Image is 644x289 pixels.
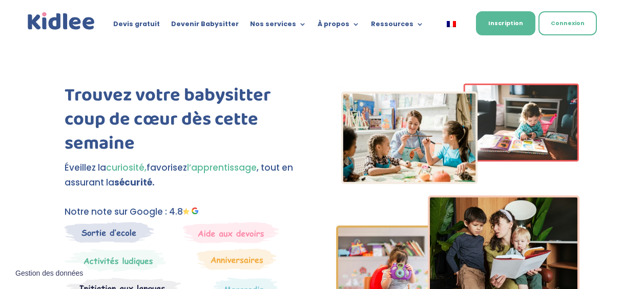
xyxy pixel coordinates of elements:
[538,11,597,35] a: Connexion
[65,222,154,243] img: Sortie decole
[183,222,279,243] img: weekends
[65,204,308,219] p: Notre note sur Google : 4.8
[65,160,308,190] p: Éveillez la favorisez , tout en assurant la
[9,263,89,284] button: Gestion des données
[26,10,97,32] a: Kidlee Logo
[65,249,166,272] img: Mercredi
[114,176,155,189] strong: sécurité.
[197,249,277,270] img: Anniversaire
[65,84,308,160] h1: Trouvez votre babysitter coup de cœur dès cette semaine
[250,20,306,32] a: Nos services
[171,20,239,32] a: Devenir Babysitter
[187,161,257,174] span: l’apprentissage
[476,11,535,35] a: Inscription
[447,21,456,27] img: Français
[371,20,424,32] a: Ressources
[15,269,83,278] span: Gestion des données
[113,20,160,32] a: Devis gratuit
[318,20,360,32] a: À propos
[26,10,97,32] img: logo_kidlee_bleu
[106,161,147,174] span: curiosité,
